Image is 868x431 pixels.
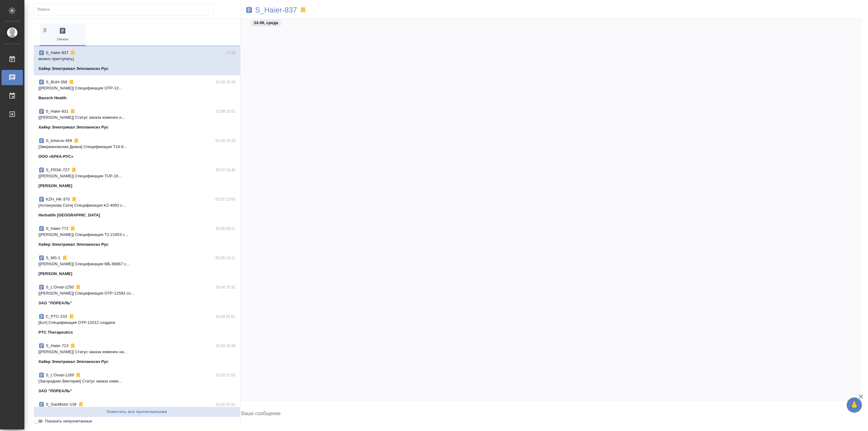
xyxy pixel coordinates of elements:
p: [[PERSON_NAME]] Спецификация МБ-99867 с... [38,261,235,267]
div: S_krkarus-46901.09 15:10[Звержановская Диана] Спецификация T24-6...ООО «КРКА-РУС» [34,134,240,163]
p: [[PERSON_NAME]] Спецификация TUP-16... [38,173,235,179]
div: S_Haier-77230.05 09:17[[PERSON_NAME]] Спецификация Т2-21653 с...Хайер Электрикал Эпплаенсиз Рус [34,222,240,251]
p: [Звержановская Диана] Спецификация T24-6... [38,144,235,150]
p: 22.09 15:28 [215,79,235,85]
p: C_PTC-233 [46,313,67,320]
p: 01.09 15:10 [215,138,235,144]
p: ЗАО "ЛОРЕАЛЬ" [38,388,72,394]
p: [Асланукова Сати] Спецификация KZ-4093 с... [38,202,235,208]
p: [[PERSON_NAME]] Спецификация OTP-13... [38,85,235,91]
div: S_Haier-71325.03 15:26[[PERSON_NAME]] Статус заказа изменен на...Хайер Электрикал Эпплаенсиз Рус [34,339,240,368]
p: S_L’Oreal-1189 [46,372,74,378]
div: S_GacMotor-13928.02 01:01[Бот] Спецификация AU-15707 созданаООО "ГАК МОТОР РУС" [34,398,240,427]
p: 05.05 13:11 [215,255,235,261]
p: S_BUH-358 [46,79,67,85]
svg: Отписаться [73,138,79,144]
p: Хайер Электрикал Эпплаенсиз Рус [38,66,108,72]
p: S_Haier-713 [46,343,68,349]
svg: Отписаться [62,255,68,261]
p: S_Haier-772 [46,226,68,232]
p: S_FRSK-727 [46,167,70,173]
p: 25.03 15:26 [215,343,235,349]
button: 🙏 [847,397,862,413]
p: 17:28 [226,50,235,56]
svg: Отписаться [68,313,74,320]
p: 02.07 13:00 [215,196,235,202]
p: 12.09 15:51 [215,108,235,114]
span: Пометить все прочитанными [37,408,237,415]
p: 16.04 01:01 [215,313,235,320]
p: Herbalife [GEOGRAPHIC_DATA] [38,212,100,218]
p: [Загородних Виктория] Статус заказа изме... [38,378,235,384]
svg: Отписаться [70,343,76,349]
p: 13.03 12:53 [215,372,235,378]
p: KZH_HK-370 [46,196,70,202]
svg: Отписаться [70,50,76,56]
svg: Отписаться [75,284,81,290]
p: 29.04 15:32 [215,284,235,290]
span: Заказы [42,27,83,42]
p: S_L’Oreal-1250 [46,284,74,290]
p: ООО «КРКА-РУС» [38,154,74,160]
p: PTC Therapeutics [38,329,73,335]
div: S_BUH-35822.09 15:28[[PERSON_NAME]] Спецификация OTP-13...Bausch Health [34,75,240,105]
p: 28.02 01:01 [215,401,235,407]
svg: Отписаться [75,372,81,378]
p: 30.05 09:17 [215,226,235,232]
a: S_Haier-837 [255,7,297,13]
svg: Отписаться [71,196,77,202]
svg: Отписаться [70,226,76,232]
div: S_Haier-83112.09 15:51[[PERSON_NAME]] Статус заказа изменен н...Хайер Электрикал Эпплаенсиз Рус [34,105,240,134]
p: 24.09, среда [254,20,278,26]
p: ЗАО "ЛОРЕАЛЬ" [38,300,72,306]
div: KZH_HK-37002.07 13:00[Асланукова Сати] Спецификация KZ-4093 с...Herbalife [GEOGRAPHIC_DATA] [34,193,240,222]
p: S_krkarus-469 [46,138,72,144]
div: S_MS-105.05 13:11[[PERSON_NAME]] Спецификация МБ-99867 с...[PERSON_NAME] [34,251,240,281]
button: Пометить все прочитанными [34,407,240,417]
p: [[PERSON_NAME]] Спецификация Т2-21653 с... [38,232,235,238]
p: можно приступать) [38,56,235,62]
p: [PERSON_NAME] [38,183,72,189]
div: C_PTC-23316.04 01:01[Бот] Спецификация OTP-12512 созданаPTC Therapeutics [34,310,240,339]
div: S_Haier-83717:28можно приступать)Хайер Электрикал Эпплаенсиз Рус [34,46,240,75]
p: S_MS-1 [46,255,60,261]
p: 30.07 15:40 [215,167,235,173]
p: S_GacMotor-139 [46,401,77,407]
svg: Отписаться [68,79,74,85]
svg: Отписаться [70,108,76,114]
input: Поиск [38,5,214,14]
p: [PERSON_NAME] [38,271,72,277]
p: [Бот] Спецификация OTP-12512 создана [38,320,235,326]
svg: Зажми и перетащи, чтобы поменять порядок вкладок [42,27,48,33]
p: S_Haier-831 [46,108,68,114]
span: Показать непрочитанные [45,418,92,424]
span: 🙏 [849,399,859,411]
div: S_L’Oreal-125029.04 15:32[[PERSON_NAME]] Спецификация OTP-12583 со...ЗАО "ЛОРЕАЛЬ" [34,281,240,310]
svg: Отписаться [71,167,77,173]
p: Хайер Электрикал Эпплаенсиз Рус [38,241,108,248]
p: [[PERSON_NAME]] Статус заказа изменен на... [38,349,235,355]
p: [[PERSON_NAME]] Статус заказа изменен н... [38,114,235,121]
div: S_L’Oreal-118913.03 12:53[Загородних Виктория] Статус заказа изме...ЗАО "ЛОРЕАЛЬ" [34,368,240,398]
p: Bausch Health [38,95,67,101]
p: Хайер Электрикал Эпплаенсиз Рус [38,359,108,365]
div: S_FRSK-72730.07 15:40[[PERSON_NAME]] Спецификация TUP-16...[PERSON_NAME] [34,163,240,193]
p: S_Haier-837 [46,50,68,56]
p: Хайер Электрикал Эпплаенсиз Рус [38,124,108,130]
svg: Отписаться [78,401,84,407]
p: [[PERSON_NAME]] Спецификация OTP-12583 со... [38,290,235,296]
